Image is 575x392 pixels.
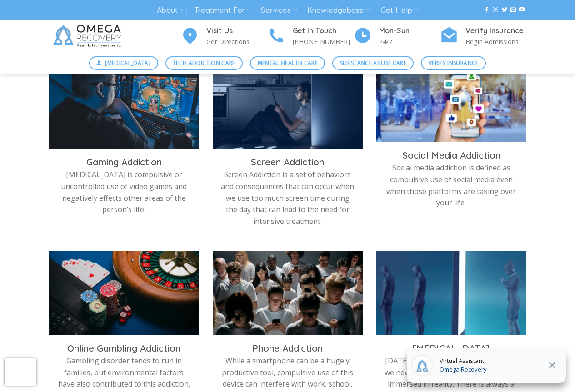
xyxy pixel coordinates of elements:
p: 24/7 [379,36,440,47]
span: [MEDICAL_DATA] [105,59,150,67]
img: Omega Recovery [49,20,129,52]
a: Follow on YouTube [519,7,525,13]
span: Mental Health Care [258,59,318,67]
p: Begin Admissions [465,36,526,47]
a: Substance Abuse Care [332,56,414,70]
a: Knowledgebase [307,2,370,19]
p: Screen Addiction is a set of behaviors and consequences that can occur when we use too much scree... [220,169,356,227]
h3: Social Media Addiction [383,149,520,161]
h4: Visit Us [206,25,267,37]
a: Visit Us Get Directions [181,25,267,47]
span: Verify Insurance [429,59,479,67]
a: Send us an email [510,7,516,13]
p: [MEDICAL_DATA] is compulsive or uncontrolled use of video games and negatively effects other area... [56,169,192,215]
a: Mental Health Care [250,56,325,70]
span: Tech Addiction Care [173,59,235,67]
a: Get Help [380,2,418,19]
a: Verify Insurance [421,56,486,70]
a: About [157,2,184,19]
p: Get Directions [206,36,267,47]
a: Treatment For [194,2,251,19]
a: Verify Insurance Begin Admissions [440,25,526,47]
p: Social media addiction is defined as compulsive use of social media even when those platforms are... [383,162,520,208]
a: Follow on Instagram [493,7,498,13]
p: [PHONE_NUMBER] [293,36,354,47]
h4: Mon-Sun [379,25,440,37]
a: Tech Addiction Care [165,56,243,70]
h4: Verify Insurance [465,25,526,37]
img: phone-addiction-treatment [213,251,363,335]
span: Substance Abuse Care [340,59,406,67]
a: Services [261,2,297,19]
h3: Gaming Addiction [56,156,192,168]
h3: [MEDICAL_DATA] [383,342,520,354]
h3: Online Gambling Addiction [56,342,192,354]
h3: Screen Addiction [220,156,356,168]
h4: Get In Touch [293,25,354,37]
h3: Phone Addiction [220,342,356,354]
a: Follow on Facebook [484,7,490,13]
a: [MEDICAL_DATA] [89,56,158,70]
a: Get In Touch [PHONE_NUMBER] [267,25,354,47]
a: Follow on Twitter [502,7,507,13]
